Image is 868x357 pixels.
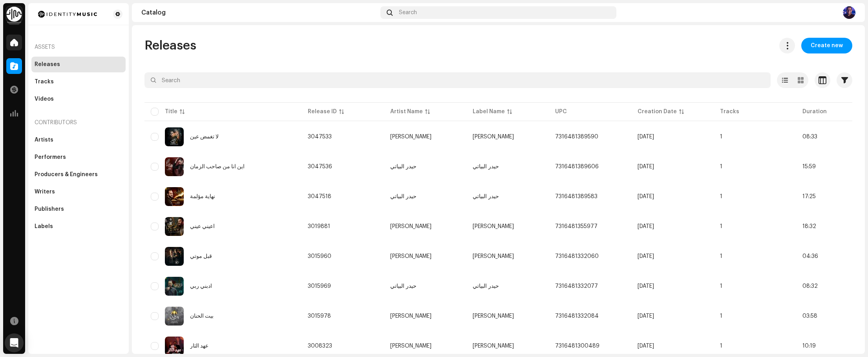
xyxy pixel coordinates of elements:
img: 41e4b31b-756a-4887-9647-235f2a2d09c5 [165,277,184,296]
div: Artists [35,137,53,143]
span: 3015978 [308,313,331,319]
span: 08:32 [802,283,818,289]
re-m-nav-item: Performers [31,149,126,165]
span: 3015969 [308,283,331,289]
span: 7316481389590 [555,134,598,140]
span: Create new [811,38,843,53]
span: 1 [720,343,722,349]
div: Label Name [473,108,505,116]
span: 3019881 [308,224,330,229]
div: Tracks [35,79,54,85]
span: 15:59 [802,164,816,169]
img: 9fc25dc8-051f-4894-b0ce-67a1bfa9f343 [165,217,184,236]
span: 1 [720,254,722,259]
div: ادبني ربي [190,283,212,289]
re-m-nav-item: Artists [31,132,126,148]
re-m-nav-item: Tracks [31,74,126,90]
span: أحمد قربان [473,313,514,319]
div: Producers & Engineers [35,171,98,178]
span: 1 [720,194,722,199]
re-m-nav-item: Publishers [31,201,126,217]
div: Title [165,108,177,116]
div: [PERSON_NAME] [390,224,431,229]
span: Search [399,9,417,16]
span: 3047533 [308,134,332,140]
div: Artist Name [390,108,423,116]
img: 80ec4e37-55ef-4736-a0e6-0d47c00a422b [165,337,184,355]
span: أحمد قربان [390,313,460,319]
span: سيد محمد الحسيني [473,254,514,259]
div: [PERSON_NAME] [390,134,431,140]
span: 03:58 [802,313,817,319]
div: [PERSON_NAME] [390,343,431,349]
img: 9c402fdd-2caf-40b9-a40f-a2de18ca11bd [165,187,184,206]
span: 04:36 [802,254,818,259]
span: 7316481300489 [555,343,599,349]
re-m-nav-item: Producers & Engineers [31,167,126,182]
div: قبل موتي [190,254,212,259]
re-m-nav-item: Videos [31,91,126,107]
span: 1 [720,224,722,229]
div: حيدر البياتي [390,194,417,199]
span: سيد محمد الحسيني [390,134,460,140]
div: Performers [35,154,66,160]
span: دانيال بوجبارة [390,224,460,229]
span: Oct 8, 2025 [638,134,654,140]
img: 0f74c21f-6d1c-4dbc-9196-dbddad53419e [6,6,22,22]
span: Sep 16, 2025 [638,343,654,349]
span: Sep 29, 2025 [638,224,654,229]
span: 10:19 [802,343,816,349]
span: 7316481332084 [555,313,599,319]
span: 7316481355977 [555,224,598,229]
span: Sep 24, 2025 [638,254,654,259]
span: 1 [720,283,722,289]
div: لا تغمض عين [190,134,219,140]
div: حيدر البياتي [390,164,417,169]
div: Open Intercom Messenger [5,333,24,352]
span: حيدر البياتي [390,283,460,289]
div: Publishers [35,206,64,212]
div: Videos [35,96,54,102]
div: Writers [35,189,55,195]
span: Releases [144,38,196,53]
span: 18:32 [802,224,816,229]
div: Labels [35,223,53,230]
span: 1 [720,134,722,140]
div: [PERSON_NAME] [390,254,431,259]
div: [PERSON_NAME] [390,313,431,319]
span: Sep 24, 2025 [638,283,654,289]
span: 7316481332060 [555,254,599,259]
span: Oct 8, 2025 [638,194,654,199]
div: اعيني عيني [190,224,215,229]
span: 3047536 [308,164,332,169]
span: سيد محمد الحسيني [390,254,460,259]
img: 185c913a-8839-411b-a7b9-bf647bcb215e [35,9,101,19]
div: Catalog [141,9,377,16]
span: 17:25 [802,194,816,199]
span: Oct 8, 2025 [638,164,654,169]
img: a25552a0-c5f8-44f6-9b00-07b92b22c0e5 [165,127,184,146]
span: 3008323 [308,343,332,349]
span: حيدر البياتي [390,164,460,169]
span: 7316481332077 [555,283,598,289]
img: 6ebeb6e1-611b-4aea-88b4-c99237c2bc84 [165,307,184,326]
span: 7316481389606 [555,164,599,169]
span: 1 [720,164,722,169]
div: Creation Date [638,108,677,116]
span: 3047518 [308,194,331,199]
span: حيدر البياتي [390,194,460,199]
span: يوسف سعد العاملي [390,343,460,349]
re-m-nav-item: Releases [31,57,126,72]
div: حيدر البياتي [390,283,417,289]
span: Sep 24, 2025 [638,313,654,319]
button: Create new [801,38,852,53]
div: نهاية مؤلمة [190,194,215,199]
span: حيدر البياتي [473,194,499,199]
div: عهد الثار [190,343,208,349]
span: حيدر البياتي [473,283,499,289]
span: 1 [720,313,722,319]
input: Search [144,72,771,88]
div: اين انا من صاحب الزمان [190,164,245,169]
div: Releases [35,61,60,68]
div: Contributors [31,113,126,132]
